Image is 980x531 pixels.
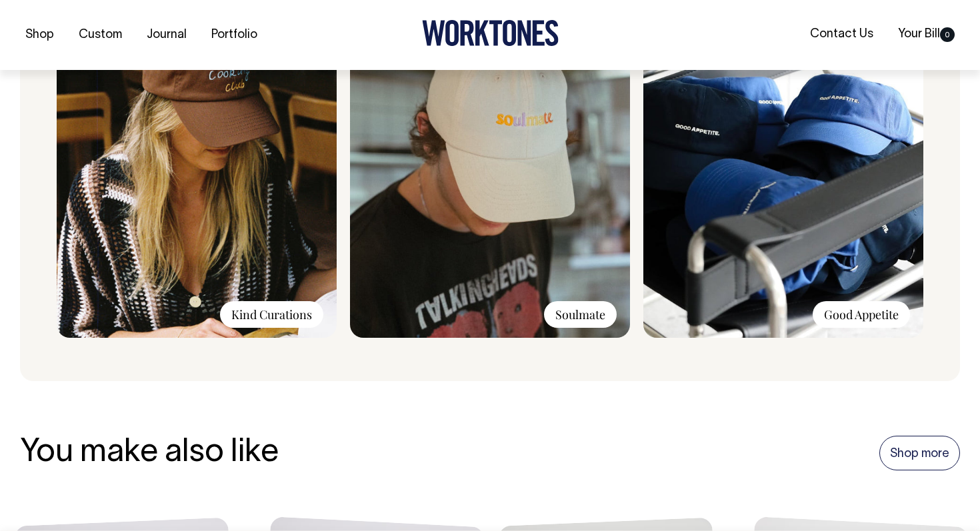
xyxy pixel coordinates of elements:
[805,23,879,45] a: Contact Us
[73,24,127,46] a: Custom
[20,24,59,46] a: Shop
[544,301,617,328] div: Soulmate
[20,436,279,471] h3: You make also like
[813,301,910,328] div: Good Appetite
[893,23,960,45] a: Your Bill0
[879,436,960,470] a: Shop more
[940,27,955,42] span: 0
[141,24,192,46] a: Journal
[206,24,263,46] a: Portfolio
[220,301,323,328] div: Kind Curations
